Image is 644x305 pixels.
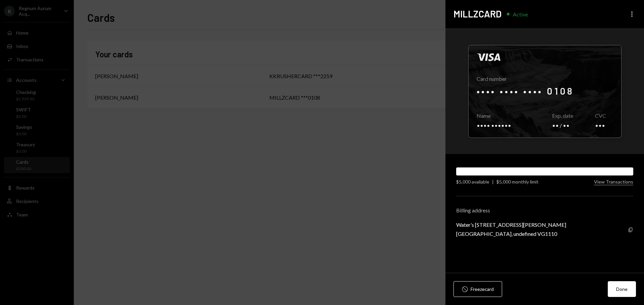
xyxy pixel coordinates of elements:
div: Billing address [456,207,633,213]
button: View Transactions [594,179,633,185]
h2: MILLZCARD [453,7,501,20]
button: Freezecard [453,281,502,297]
div: | [492,178,494,185]
button: Done [608,281,636,297]
div: $5,000 available [456,178,489,185]
div: Click to reveal [468,45,622,138]
div: Water’s [STREET_ADDRESS][PERSON_NAME] [456,221,566,228]
div: [GEOGRAPHIC_DATA], undefined VG1110 [456,231,566,237]
div: Active [513,11,528,17]
div: $5,000 monthly limit [496,178,539,185]
div: Freeze card [471,286,494,293]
